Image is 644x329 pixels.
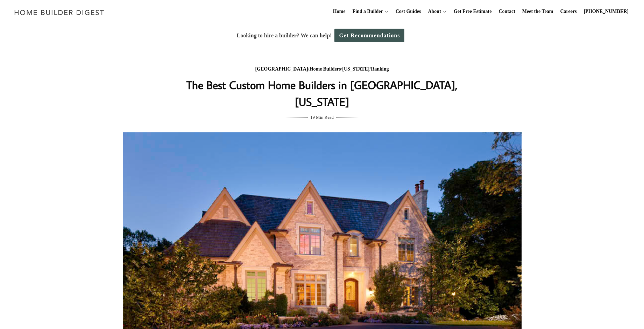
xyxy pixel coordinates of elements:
a: [PHONE_NUMBER] [581,0,631,23]
h1: The Best Custom Home Builders in [GEOGRAPHIC_DATA], [US_STATE] [183,76,462,110]
a: Get Free Estimate [451,0,495,23]
a: Find a Builder [350,0,383,23]
a: About [425,0,441,23]
a: [US_STATE] [342,66,369,72]
a: Get Recommendations [334,29,404,42]
span: 19 Min Read [310,114,334,121]
a: Ranking [371,66,389,72]
a: Cost Guides [393,0,424,23]
a: Home [330,0,348,23]
a: Contact [496,0,518,23]
a: Home Builders [310,66,341,72]
a: Careers [558,0,580,23]
a: Meet the Team [519,0,556,23]
div: / / / [183,65,462,74]
a: [GEOGRAPHIC_DATA] [255,66,308,72]
img: Home Builder Digest [11,6,107,19]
